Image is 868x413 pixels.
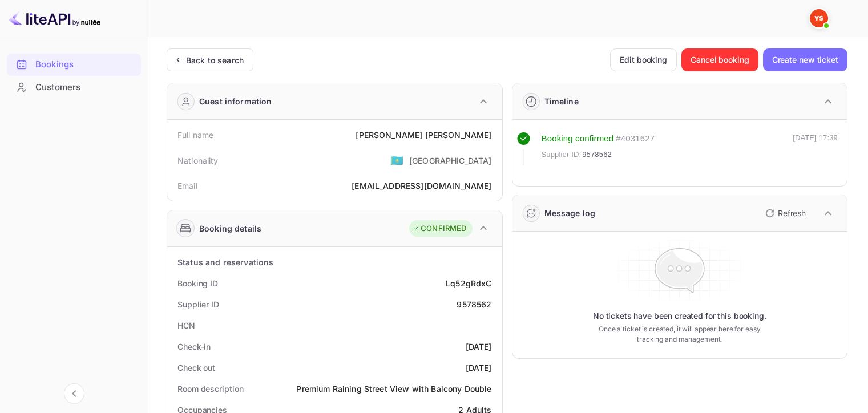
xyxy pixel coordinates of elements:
[544,207,596,219] div: Message log
[177,298,219,310] div: Supplier ID
[466,341,492,353] div: [DATE]
[35,58,135,71] div: Bookings
[64,383,84,404] button: Collapse navigation
[466,362,492,374] div: [DATE]
[7,76,141,99] div: Customers
[681,48,758,71] button: Cancel booking
[186,54,244,66] div: Back to search
[593,310,766,322] p: No tickets have been created for this booking.
[177,180,197,192] div: Email
[793,132,838,165] div: [DATE] 17:39
[616,132,655,145] div: # 4031627
[409,155,492,167] div: [GEOGRAPHIC_DATA]
[356,129,491,141] div: [PERSON_NAME] [PERSON_NAME]
[35,81,135,94] div: Customers
[177,256,273,268] div: Status and reservations
[199,222,261,234] div: Booking details
[7,76,141,98] a: Customers
[610,48,677,71] button: Edit booking
[544,95,579,107] div: Timeline
[177,341,211,353] div: Check-in
[177,319,195,331] div: HCN
[542,149,582,160] span: Supplier ID:
[177,277,218,289] div: Booking ID
[457,298,491,310] div: 9578562
[296,383,491,395] div: Premium Raining Street View with Balcony Double
[199,95,272,107] div: Guest information
[582,149,612,160] span: 9578562
[177,129,213,141] div: Full name
[177,362,215,374] div: Check out
[778,207,806,219] p: Refresh
[810,9,828,27] img: Yandex Support
[177,383,243,395] div: Room description
[763,48,847,71] button: Create new ticket
[7,54,141,76] div: Bookings
[177,155,219,167] div: Nationality
[9,9,100,27] img: LiteAPI logo
[758,204,810,222] button: Refresh
[590,324,769,345] p: Once a ticket is created, it will appear here for easy tracking and management.
[412,223,466,234] div: CONFIRMED
[7,54,141,75] a: Bookings
[390,150,403,171] span: United States
[542,132,614,145] div: Booking confirmed
[352,180,491,192] div: [EMAIL_ADDRESS][DOMAIN_NAME]
[446,277,491,289] div: Lq52gRdxC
